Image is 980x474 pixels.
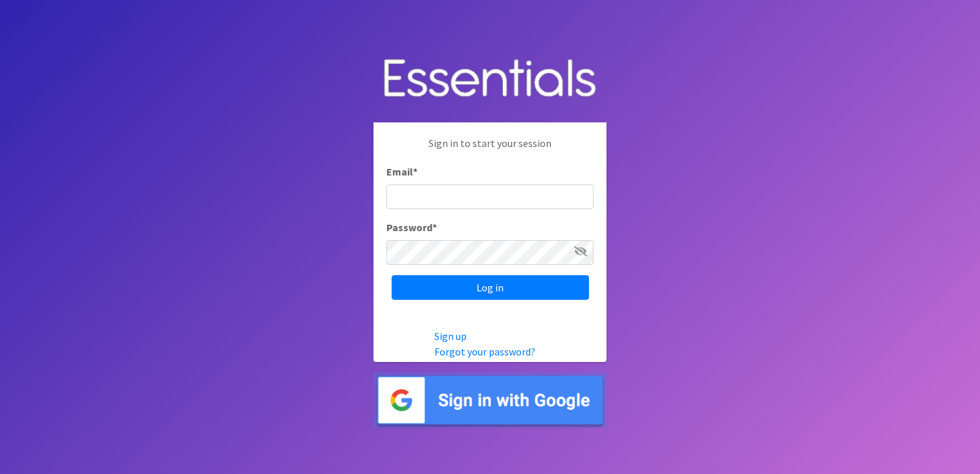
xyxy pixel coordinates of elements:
label: Password [386,220,437,235]
p: Sign in to start your session [386,135,594,164]
img: Sign in with Google [373,372,607,429]
img: Human Essentials [373,46,607,113]
a: Sign up [434,330,467,343]
input: Log in [392,275,589,300]
label: Email [386,164,418,179]
a: Forgot your password? [434,345,535,358]
abbr: required [413,165,418,178]
abbr: required [432,221,437,234]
